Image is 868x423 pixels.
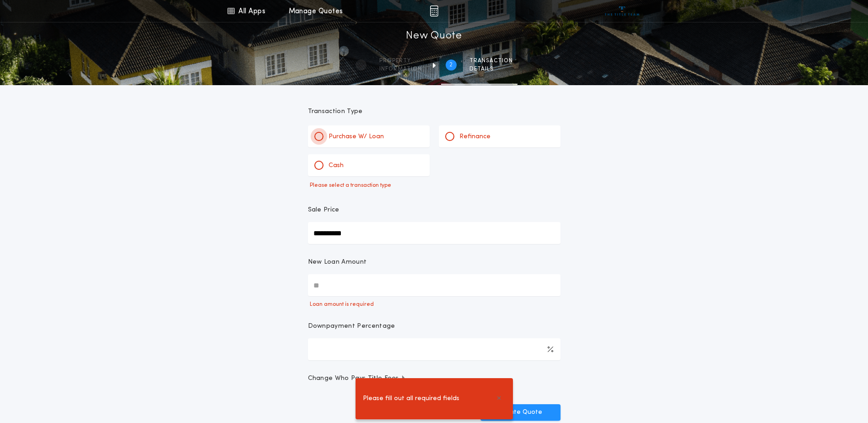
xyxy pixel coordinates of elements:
[308,107,561,116] p: Transaction Type
[308,374,561,383] button: Change Who Pays Title Fees
[308,182,561,189] p: Please select a transaction type
[459,132,491,141] p: Refinance
[469,57,513,65] span: Transaction
[379,57,422,65] span: Property
[308,258,367,267] p: New Loan Amount
[308,322,395,331] p: Downpayment Percentage
[308,374,406,383] span: Change Who Pays Title Fees
[449,61,453,69] h2: 2
[469,65,513,73] span: details
[363,394,459,404] span: Please fill out all required fields
[308,222,561,244] input: Sale Price
[308,301,561,308] p: Loan amount is required
[605,6,639,16] img: vs-icon
[406,29,462,43] h1: New Quote
[308,338,561,360] input: Downpayment Percentage
[430,5,438,16] img: img
[379,65,422,73] span: information
[329,132,384,141] p: Purchase W/ Loan
[308,206,340,215] p: Sale Price
[329,161,344,170] p: Cash
[308,274,561,296] input: New Loan Amount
